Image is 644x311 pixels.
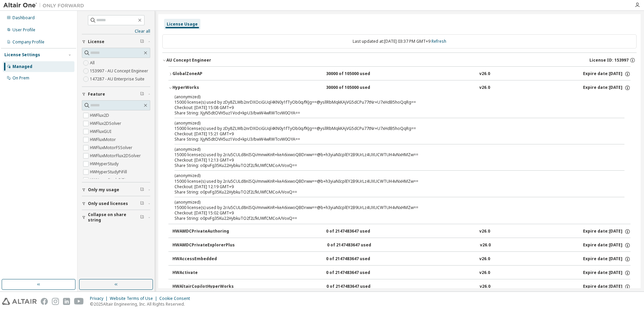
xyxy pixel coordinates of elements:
label: HWFluxMotorFlux2DSolver [90,152,142,160]
img: instagram.svg [52,298,59,305]
div: Expire date: [DATE] [583,256,631,262]
button: HWActivate0 of 2147483647 usedv26.0Expire date:[DATE] [172,266,631,280]
div: Expire date: [DATE] [583,71,631,77]
div: Checkout: [DATE] 12:13 GMT+9 [174,158,608,163]
div: AU Concept Engineer [166,58,211,63]
div: 0 of 2147483647 used [326,284,387,290]
div: v26.0 [479,270,490,276]
div: License Settings [4,52,40,58]
div: v26.0 [479,85,490,91]
div: Checkout: [DATE] 15:02 GMT+9 [174,210,608,216]
span: Collapse on share string [88,212,140,223]
button: AU Concept EngineerLicense ID: 153997 [162,53,637,68]
button: Collapse on share string [82,210,150,225]
label: HWFlux2D [90,111,110,119]
div: 0 of 2147483647 used [326,256,387,262]
img: linkedin.svg [63,298,70,305]
div: Expire date: [DATE] [583,85,631,91]
div: HWAMDCPrivateExplorerPlus [172,242,235,248]
div: 30000 of 105000 used [326,71,387,77]
button: GlobalZoneAP30000 of 105000 usedv26.0Expire date:[DATE] [168,67,631,81]
div: Checkout: [DATE] 12:19 GMT+9 [174,184,608,189]
a: Clear all [82,29,150,34]
img: youtube.svg [74,298,84,305]
button: HyperWorks30000 of 105000 usedv26.0Expire date:[DATE] [168,80,631,95]
p: (anonymized) [174,94,608,100]
label: HWFluxMotor [90,136,117,144]
span: Feature [88,92,105,97]
button: HWAMDCPrivateAuthoring0 of 2147483647 usedv26.0Expire date:[DATE] [172,224,631,239]
span: Clear filter [140,215,144,220]
div: 0 of 2147483647 used [326,229,387,235]
div: Expire date: [DATE] [583,242,631,248]
span: License ID: 153997 [589,58,629,63]
div: Share String: o0pvFg35Ku22HybkuTO2f2LfkUWfCMCoA/VoxQ== [174,163,608,168]
span: Clear filter [140,92,144,97]
button: Only used licenses [82,196,150,211]
div: HWAltairCopilotHyperWorks [172,284,234,290]
div: Managed [12,64,32,69]
label: 153997 - AU Concept Engineer [90,67,150,75]
div: Share String: XjyN5dtOVH5uz1Vod+kpU3/bwW4wRWTcvW0OYA== [174,110,608,116]
div: Last updated at: [DATE] 03:37 PM GMT+9 [162,34,637,48]
div: 15000 license(s) used by 2r/u5CULd8nISQi/mnwiKnR+keA6ixwoQBDrww==@b+h3yiaNIcplEY2B9UrLz4UXUCWTUH4... [174,146,608,158]
span: License [88,39,104,44]
p: (anonymized) [174,120,608,126]
span: Clear filter [140,187,144,193]
div: Checkout: [DATE] 15:21 GMT+9 [174,131,608,137]
p: (anonymized) [174,146,608,152]
div: Expire date: [DATE] [583,284,631,290]
div: GlobalZoneAP [172,71,233,77]
div: HWAMDCPrivateAuthoring [172,229,233,235]
img: facebook.svg [41,298,48,305]
div: Share String: o0pvFg35Ku22HybkuTO2f2LfkUWfCMCoA/VoxQ== [174,189,608,195]
div: HWActivate [172,270,233,276]
div: 30000 of 105000 used [326,85,387,91]
label: HWHyperStudy [90,160,120,168]
label: 147287 - AU Enterprise Suite [90,75,146,83]
button: License [82,34,150,49]
div: v26.0 [479,71,490,77]
p: (anonymized) [174,199,608,205]
div: User Profile [12,27,35,33]
button: HWAltairCopilotHyperWorks0 of 2147483647 usedv26.0Expire date:[DATE] [172,279,631,294]
p: (anonymized) [174,173,608,178]
span: Clear filter [140,39,144,44]
div: 15000 license(s) used by zDy8ZLWb2nrDXOciGUql4KN0y1fTyOb0q/fKJg==@ysllRbMqkKAjVG5dCPu77tNr+U7xHdB... [174,120,608,131]
div: Checkout: [DATE] 15:08 GMT+9 [174,105,608,110]
div: v26.0 [479,229,490,235]
div: License Usage [167,22,198,27]
div: 15000 license(s) used by 2r/u5CULd8nISQi/mnwiKnR+keA6ixwoQBDrww==@b+h3yiaNIcplEY2B9UrLz4UXUCWTUH4... [174,199,608,210]
label: HWFlux2DSolver [90,119,123,128]
label: HWFluxGUI [90,128,112,136]
div: Expire date: [DATE] [583,229,631,235]
div: 0 of 2147483647 used [326,270,387,276]
a: Refresh [431,38,446,44]
div: Expire date: [DATE] [583,270,631,276]
div: HWAccessEmbedded [172,256,233,262]
div: Dashboard [12,15,35,21]
div: Share String: XjyN5dtOVH5uz1Vod+kpU3/bwW4wRWTcvW0OYA== [174,137,608,142]
img: altair_logo.svg [2,298,37,305]
div: v26.0 [480,284,490,290]
button: Only my usage [82,182,150,197]
span: Clear filter [140,201,144,206]
button: HWAccessEmbedded0 of 2147483647 usedv26.0Expire date:[DATE] [172,252,631,267]
label: HWFluxMotorFSSolver [90,144,134,152]
span: Only my usage [88,187,119,193]
div: v26.0 [480,242,491,248]
button: Feature [82,87,150,102]
div: Cookie Consent [159,296,194,301]
div: On Prem [12,75,29,81]
div: 15000 license(s) used by 2r/u5CULd8nISQi/mnwiKnR+keA6ixwoQBDrww==@b+h3yiaNIcplEY2B9UrLz4UXUCWTUH4... [174,173,608,184]
div: 15000 license(s) used by zDy8ZLWb2nrDXOciGUql4KN0y1fTyOb0q/fKJg==@ysllRbMqkKAjVG5dCPu77tNr+U7xHdB... [174,94,608,105]
div: v26.0 [479,256,490,262]
div: Privacy [90,296,110,301]
span: Only used licenses [88,201,128,206]
p: © 2025 Altair Engineering, Inc. All Rights Reserved. [90,301,194,307]
div: HyperWorks [172,85,233,91]
div: Company Profile [12,39,44,45]
img: Altair One [3,2,88,9]
button: HWAMDCPrivateExplorerPlus0 of 2147483647 usedv26.0Expire date:[DATE] [172,238,631,253]
label: HWHyperStudyPiFill [90,168,128,176]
